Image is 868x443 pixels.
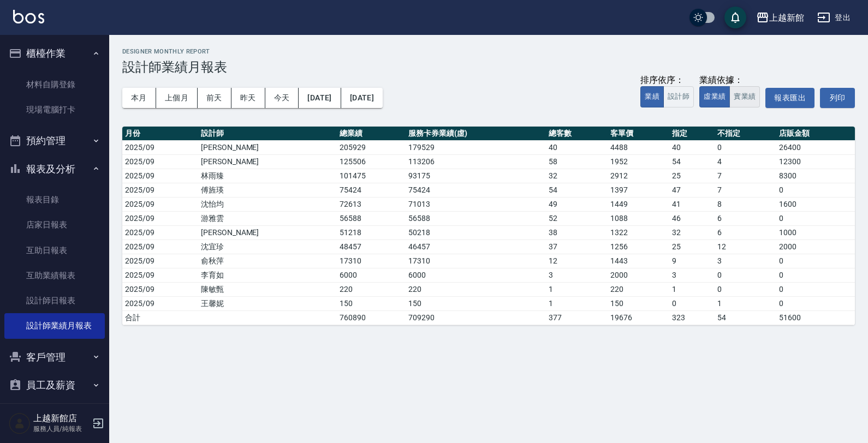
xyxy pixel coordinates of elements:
td: 0 [776,282,855,296]
button: save [724,7,746,28]
td: 709290 [406,310,546,325]
td: 12 [546,254,608,268]
td: [PERSON_NAME] [198,225,337,240]
div: 上越新館 [769,11,804,25]
td: 17310 [337,254,406,268]
a: 材料自購登錄 [4,72,105,97]
td: 傅旌瑛 [198,183,337,197]
td: 1322 [608,225,669,240]
td: 3 [546,268,608,282]
td: 4488 [608,140,669,154]
td: 林雨臻 [198,169,337,183]
td: 2025/09 [122,282,198,296]
button: 列印 [820,88,855,108]
td: 6 [715,211,776,225]
button: 設計師 [663,86,694,107]
td: 12 [715,240,776,254]
td: 26400 [776,140,855,154]
td: 2025/09 [122,254,198,268]
td: 6000 [337,268,406,282]
th: 不指定 [715,127,776,141]
td: 32 [669,225,715,240]
div: 排序依序： [640,75,694,86]
td: 王馨妮 [198,296,337,310]
button: 報表及分析 [4,155,105,183]
td: 2025/09 [122,169,198,183]
td: 0 [776,268,855,282]
td: 47 [669,183,715,197]
a: 互助業績報表 [4,263,105,288]
td: 40 [546,140,608,154]
td: 游雅雲 [198,211,337,225]
td: 2025/09 [122,197,198,211]
td: 陳敏甄 [198,282,337,296]
button: 員工及薪資 [4,371,105,399]
td: 2025/09 [122,240,198,254]
td: 1443 [608,254,669,268]
td: 220 [337,282,406,296]
td: 2025/09 [122,225,198,240]
button: 登出 [813,8,855,28]
button: [DATE] [341,88,383,108]
button: 昨天 [231,88,265,108]
td: 150 [608,296,669,310]
td: 220 [406,282,546,296]
td: 8300 [776,169,855,183]
a: 互助日報表 [4,238,105,263]
td: 150 [337,296,406,310]
td: 220 [608,282,669,296]
td: 75424 [337,183,406,197]
button: 實業績 [729,86,760,107]
td: 54 [669,154,715,169]
td: 2912 [608,169,669,183]
td: 71013 [406,197,546,211]
p: 服務人員/純報表 [33,424,89,434]
td: 沈怡均 [198,197,337,211]
div: 業績依據： [699,75,760,86]
td: [PERSON_NAME] [198,140,337,154]
td: 2000 [608,268,669,282]
button: 虛業績 [699,86,730,107]
td: 760890 [337,310,406,325]
td: 54 [546,183,608,197]
td: 俞秋萍 [198,254,337,268]
td: 0 [715,268,776,282]
td: 1449 [608,197,669,211]
button: [DATE] [299,88,341,108]
td: 32 [546,169,608,183]
td: 38 [546,225,608,240]
a: 店家日報表 [4,212,105,237]
td: 1256 [608,240,669,254]
td: 12300 [776,154,855,169]
button: 業績 [640,86,664,107]
img: Person [9,412,31,434]
td: 51600 [776,310,855,325]
th: 店販金額 [776,127,855,141]
td: 125506 [337,154,406,169]
button: 上越新館 [752,7,808,29]
a: 報表匯出 [765,88,815,108]
td: 沈宜珍 [198,240,337,254]
td: 1952 [608,154,669,169]
td: 52 [546,211,608,225]
td: 323 [669,310,715,325]
td: 25 [669,169,715,183]
a: 設計師業績月報表 [4,313,105,338]
button: 預約管理 [4,127,105,155]
td: 46 [669,211,715,225]
td: 51218 [337,225,406,240]
td: 0 [669,296,715,310]
td: 1600 [776,197,855,211]
td: 2000 [776,240,855,254]
td: 75424 [406,183,546,197]
td: 0 [776,254,855,268]
th: 總業績 [337,127,406,141]
td: 377 [546,310,608,325]
a: 設計師日報表 [4,288,105,313]
td: 4 [715,154,776,169]
td: 46457 [406,240,546,254]
td: 2025/09 [122,140,198,154]
td: [PERSON_NAME] [198,154,337,169]
td: 0 [776,211,855,225]
td: 0 [776,183,855,197]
